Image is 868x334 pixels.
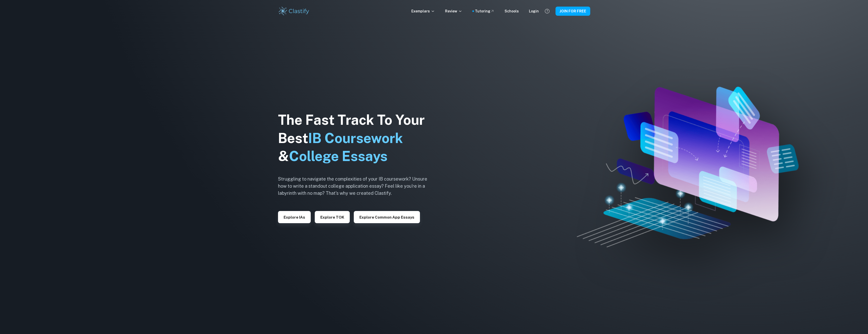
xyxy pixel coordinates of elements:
[505,8,519,14] a: Schools
[278,175,435,197] h6: Struggling to navigate the complexities of your IB coursework? Unsure how to write a standout col...
[475,8,494,14] a: Tutoring
[278,6,310,16] img: Clastify logo
[445,8,462,14] p: Review
[529,8,539,14] a: Login
[354,215,420,219] a: Explore Common App essays
[315,211,350,223] button: Explore TOK
[411,8,435,14] p: Exemplars
[289,148,387,164] span: College Essays
[556,7,590,16] button: JOIN FOR FREE
[308,130,403,146] span: IB Coursework
[278,215,311,219] a: Explore IAs
[315,215,350,219] a: Explore TOK
[278,211,311,223] button: Explore IAs
[354,211,420,223] button: Explore Common App essays
[278,111,435,166] h1: The Fast Track To Your Best &
[543,7,551,15] button: Help and Feedback
[577,87,799,247] img: Clastify hero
